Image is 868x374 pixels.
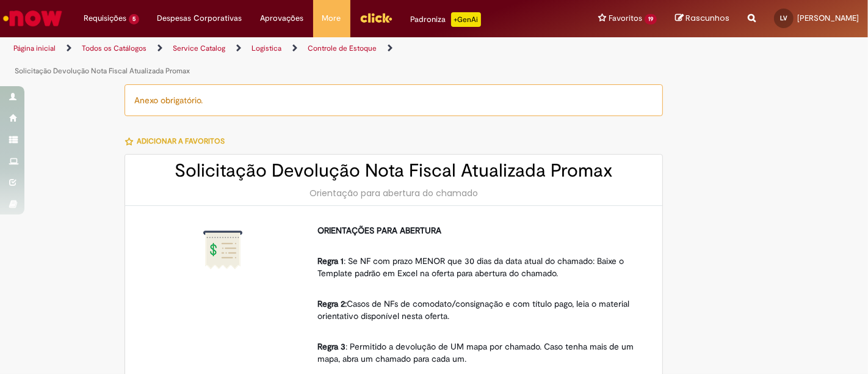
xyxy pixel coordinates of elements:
[797,13,859,23] span: [PERSON_NAME]
[173,43,225,53] a: Service Catalog
[317,243,641,279] p: : Se NF com prazo MENOR que 30 dias da data atual do chamado: Baixe o Template padrão em Excel na...
[15,66,190,76] a: Solicitação Devolução Nota Fiscal Atualizada Promax
[451,12,481,27] p: +GenAi
[137,136,225,146] span: Adicionar a Favoritos
[322,12,341,24] span: More
[157,12,242,24] span: Despesas Corporativas
[9,37,570,82] ul: Trilhas de página
[317,341,636,364] span: : Permitido a devolução de UM mapa por chamado. Caso tenha mais de um mapa, abra um chamado para ...
[203,230,242,269] img: Solicitação Devolução Nota Fiscal Atualizada Promax
[317,255,344,266] strong: Regra 1
[317,298,347,309] strong: Regra 2:
[13,43,56,53] a: Página inicial
[261,12,304,24] span: Aprovações
[411,12,481,27] div: Padroniza
[125,128,231,154] button: Adicionar a Favoritos
[137,161,650,181] h2: Solicitação Devolução Nota Fiscal Atualizada Promax
[1,6,64,31] img: ServiceNow
[317,225,441,236] strong: ORIENTAÇÕES PARA ABERTURA
[308,43,377,53] a: Controle de Estoque
[137,187,650,199] div: Orientação para abertura do chamado
[685,12,729,24] span: Rascunhos
[251,43,281,53] a: Logistica
[129,14,139,24] span: 5
[675,13,729,24] a: Rascunhos
[360,9,392,27] img: click_logo_yellow_360x200.png
[82,43,146,53] a: Todos os Catálogos
[84,12,126,24] span: Requisições
[125,84,663,116] div: Anexo obrigatório.
[645,14,657,24] span: 19
[609,12,642,24] span: Favoritos
[780,14,787,22] span: LV
[317,285,641,322] p: Casos de NFs de comodato/consignação e com título pago, leia o material orientativo disponível ne...
[317,341,345,352] strong: Regra 3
